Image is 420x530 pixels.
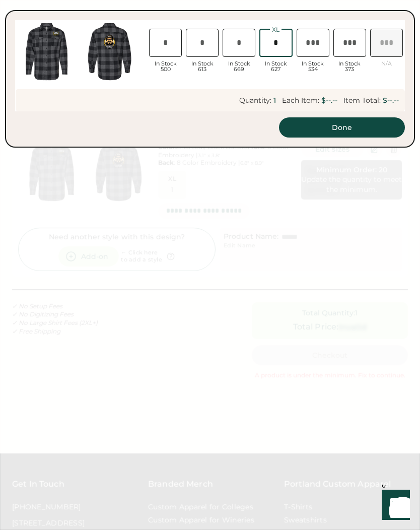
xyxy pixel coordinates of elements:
[321,96,337,105] div: $--.--
[370,61,403,67] div: N/A
[149,61,182,72] div: In Stock 500
[297,61,329,72] div: In Stock 534
[273,96,276,105] div: 1
[15,20,78,83] img: generate-image
[186,61,219,72] div: In Stock 613
[239,96,271,105] div: Quantity:
[343,96,381,105] div: Item Total:
[223,61,255,72] div: In Stock 669
[372,485,415,528] iframe: Front Chat
[383,96,399,105] div: $--.--
[270,27,282,33] div: XL
[279,117,405,138] button: Done
[333,61,366,72] div: In Stock 373
[282,96,319,105] div: Each Item:
[259,61,292,72] div: In Stock 627
[78,20,141,83] img: generate-image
